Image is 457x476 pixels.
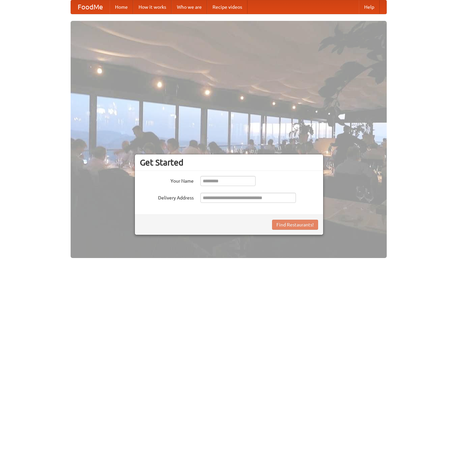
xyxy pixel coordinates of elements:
[110,0,133,14] a: Home
[140,176,194,184] label: Your Name
[140,157,318,168] h3: Get Started
[359,0,380,14] a: Help
[207,0,247,14] a: Recipe videos
[71,0,110,14] a: FoodMe
[133,0,172,14] a: How it works
[172,0,207,14] a: Who we are
[140,193,194,201] label: Delivery Address
[272,220,318,230] button: Find Restaurants!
